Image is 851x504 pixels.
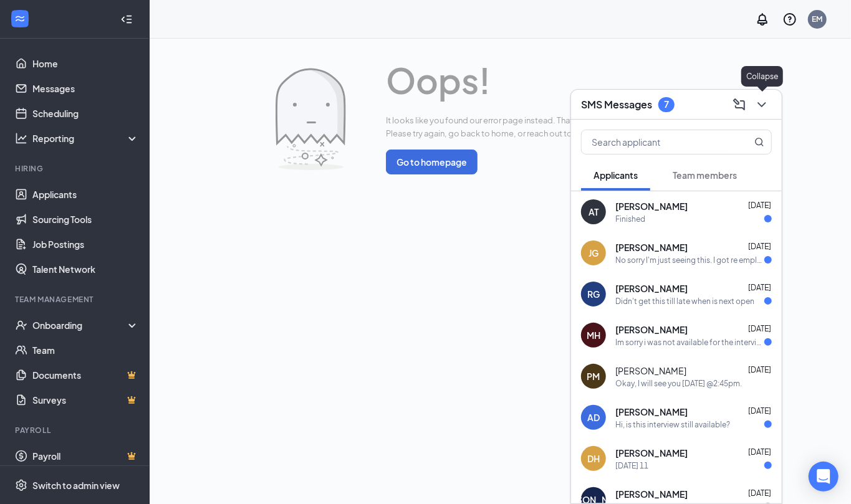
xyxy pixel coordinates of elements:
[748,365,771,374] span: [DATE]
[664,99,669,110] div: 7
[386,54,725,107] span: Oops!
[581,98,652,112] h3: SMS Messages
[587,288,600,300] div: RG
[594,169,638,181] span: Applicants
[589,206,599,218] div: AT
[120,13,133,26] svg: Collapse
[615,337,764,348] div: Im sorry i was not available for the interview! Is there anyway we could reschedule for better ti...
[32,51,139,76] a: Home
[32,76,139,101] a: Messages
[15,163,137,174] div: Hiring
[32,479,120,492] div: Switch to admin view
[15,294,137,305] div: Team Management
[32,319,128,331] div: Onboarding
[615,323,688,336] span: [PERSON_NAME]
[748,488,771,498] span: [DATE]
[587,452,600,465] div: DH
[15,425,137,435] div: Payroll
[589,247,599,259] div: JG
[615,255,764,265] div: No sorry I'm just seeing this. I got re employed but I'm still interested in little [PERSON_NAME]...
[741,66,783,87] div: Collapse
[615,488,688,500] span: [PERSON_NAME]
[615,200,688,212] span: [PERSON_NAME]
[755,12,770,27] svg: Notifications
[32,101,139,126] a: Scheduling
[748,406,771,416] span: [DATE]
[809,462,839,492] div: Open Intercom Messenger
[615,214,645,224] div: Finished
[673,169,737,181] span: Team members
[748,324,771,333] span: [DATE]
[276,68,346,170] img: Error
[32,388,139,412] a: SurveysCrown
[386,150,478,174] button: Go to homepage
[615,364,686,377] span: [PERSON_NAME]
[729,95,749,115] button: ComposeMessage
[587,411,600,424] div: AD
[587,370,600,383] div: PM
[32,444,139,468] a: PayrollCrown
[32,182,139,207] a: Applicants
[582,130,729,154] input: Search applicant
[732,97,747,112] svg: ComposeMessage
[782,12,797,27] svg: QuestionInfo
[748,201,771,210] span: [DATE]
[32,338,139,363] a: Team
[386,114,725,140] span: It looks like you found our error page instead. That's probably not where you wanted to go. Pleas...
[14,12,26,25] svg: WorkstreamLogo
[32,132,140,145] div: Reporting
[748,242,771,251] span: [DATE]
[752,95,772,115] button: ChevronDown
[15,479,27,492] svg: Settings
[748,283,771,292] span: [DATE]
[615,460,648,471] div: [DATE] 11
[748,447,771,457] span: [DATE]
[615,282,688,295] span: [PERSON_NAME]
[754,137,764,147] svg: MagnifyingGlass
[754,97,769,112] svg: ChevronDown
[587,329,600,341] div: MH
[32,363,139,388] a: DocumentsCrown
[32,207,139,232] a: Sourcing Tools
[812,14,823,24] div: EM
[615,447,688,459] span: [PERSON_NAME]
[32,232,139,257] a: Job Postings
[15,132,27,145] svg: Analysis
[615,378,742,389] div: Okay, I will see you [DATE] @2:45pm.
[615,241,688,254] span: [PERSON_NAME]
[15,319,27,331] svg: UserCheck
[615,419,730,430] div: Hi, is this interview still available?
[615,406,688,418] span: [PERSON_NAME]
[32,257,139,282] a: Talent Network
[615,296,754,307] div: Didn't get this till late when is next open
